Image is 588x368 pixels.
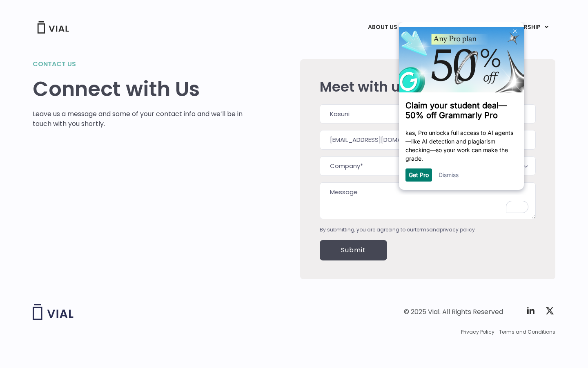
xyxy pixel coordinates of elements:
a: UPDATES [456,20,495,34]
img: 0c603a726e7a46b0b1783c6fd19327a5-ipm.png [4,5,129,70]
h1: Connect with Us [33,77,243,101]
div: © 2025 Vial. All Rights Reserved [404,307,503,316]
img: Vial logo wih "Vial" spelled out [33,304,73,320]
div: By submitting, you are agreeing to our and [320,226,536,233]
h2: Contact us [33,59,243,69]
a: privacy policy [440,226,475,233]
h2: Meet with us! [320,79,536,94]
a: ABOUT USMenu Toggle [361,20,411,34]
a: Terms and Conditions [499,328,555,336]
p: Leave us a message and some of your contact info and we’ll be in touch with you shortly. [33,109,243,129]
input: First name* [320,104,425,124]
a: PARTNERSHIPMenu Toggle [495,20,555,34]
a: Dismiss [44,149,64,156]
input: Work email* [320,130,425,150]
h3: Claim your student deal—50% off Grammarly Pro [11,79,123,98]
input: Submit [320,240,387,260]
a: PIPELINEMenu Toggle [412,20,455,34]
img: close_x_white.png [119,7,122,11]
img: Vial Logo [37,21,69,34]
input: Company* [320,156,425,176]
textarea: To enrich screen reader interactions, please activate Accessibility in Grammarly extension settings [320,182,536,219]
a: terms [415,226,429,233]
a: Privacy Policy [461,328,494,336]
p: kas, Pro unlocks full access to AI agents—like AI detection and plagiarism checking—so your work ... [11,106,123,141]
a: Get Pro [14,149,34,156]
